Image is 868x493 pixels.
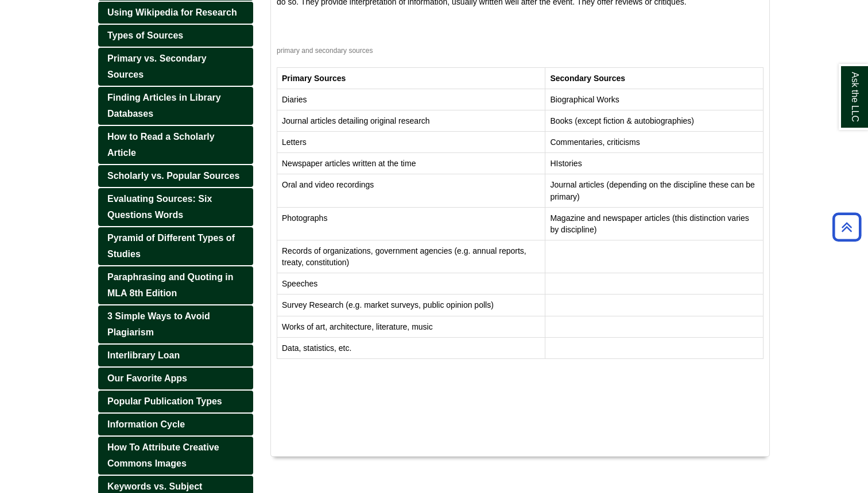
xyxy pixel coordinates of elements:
[550,95,619,104] span: Biographical Works
[282,116,430,125] span: Journal articles detailing original research
[107,396,222,406] span: Popular Publication Types
[282,279,317,288] span: Speeches
[282,159,416,168] span: Newspaper articles written at the time
[107,373,187,383] span: Our Favorite Apps
[98,48,253,86] a: Primary vs. Secondary Sources
[277,45,764,57] p: primary and secondary sources
[107,442,219,468] span: How To Attribute Creative Commons Images
[107,171,239,181] span: Scholarly vs. Popular Sources
[98,368,253,389] a: Our Favorite Apps
[98,391,253,412] a: Popular Publication Types
[98,2,253,24] a: Using Wikipedia for Research
[107,194,212,220] span: Evaluating Sources: Six Questions Words
[107,350,180,360] span: Interlibrary Loan
[550,180,754,201] span: Journal articles (depending on the discipline these can be primary)
[98,87,253,125] a: Finding Articles in Library Databases
[550,116,694,125] span: Books (except fiction & autobiographies)
[550,137,640,147] span: Commentaries, criticisms
[550,213,749,234] span: Magazine and newspaper articles (this distinction varies by discipline)
[107,7,237,17] span: Using Wikipedia for Research
[107,132,215,158] span: How to Read a Scholarly Article
[98,188,253,226] a: Evaluating Sources: Six Questions Words
[107,30,183,40] span: Types of Sources
[98,305,253,343] a: 3 Simple Ways to Avoid Plagiarism
[98,227,253,265] a: Pyramid of Different Types of Studies
[107,419,185,429] span: Information Cycle
[98,126,253,164] a: How to Read a Scholarly Article
[107,272,234,298] span: Paraphrasing and Quoting in MLA 8th Edition
[107,311,210,337] span: 3 Simple Ways to Avoid Plagiarism
[98,414,253,435] a: Information Cycle
[282,300,494,309] span: Survey Research (e.g. market surveys, public opinion polls)
[282,343,351,353] span: Data, statistics, etc.
[107,53,207,79] span: Primary vs. Secondary Sources
[828,219,865,235] a: Back to Top
[282,322,433,331] span: Works of art, architecture, literature, music
[98,25,253,47] a: Types of Sources
[282,246,526,267] span: Records of organizations, government agencies (e.g. annual reports, treaty, constitution)
[282,180,374,189] span: Oral and video recordings
[107,93,221,119] span: Finding Articles in Library Databases
[98,345,253,366] a: Interlibrary Loan
[282,95,307,104] span: Diaries
[98,165,253,187] a: Scholarly vs. Popular Sources
[107,233,235,259] span: Pyramid of Different Types of Studies
[550,159,582,168] span: HIstories
[98,266,253,304] a: Paraphrasing and Quoting in MLA 8th Edition
[98,437,253,475] a: How To Attribute Creative Commons Images
[282,137,307,147] span: Letters
[550,74,625,83] span: Secondary Sources
[282,213,327,223] span: Photographs
[282,74,346,83] span: Primary Sources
